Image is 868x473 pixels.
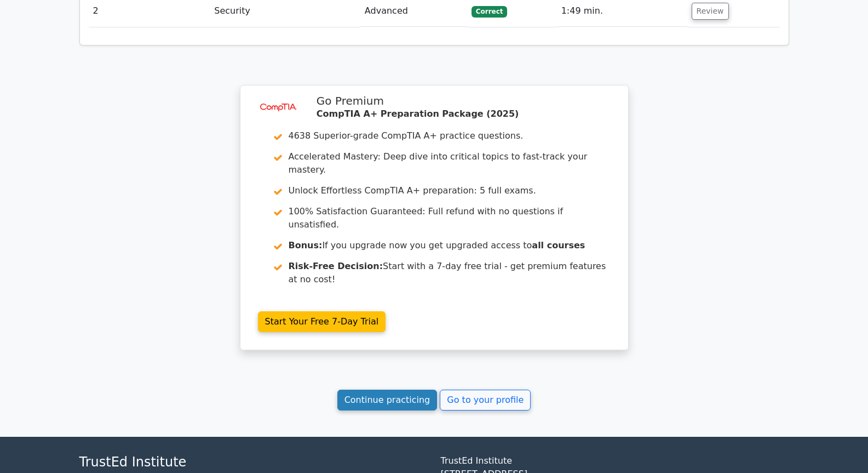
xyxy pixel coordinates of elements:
[337,390,438,411] a: Continue practicing
[472,6,507,17] span: Correct
[440,390,531,411] a: Go to your profile
[258,311,386,332] a: Start Your Free 7-Day Trial
[692,3,729,20] button: Review
[79,454,428,470] h4: TrustEd Institute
